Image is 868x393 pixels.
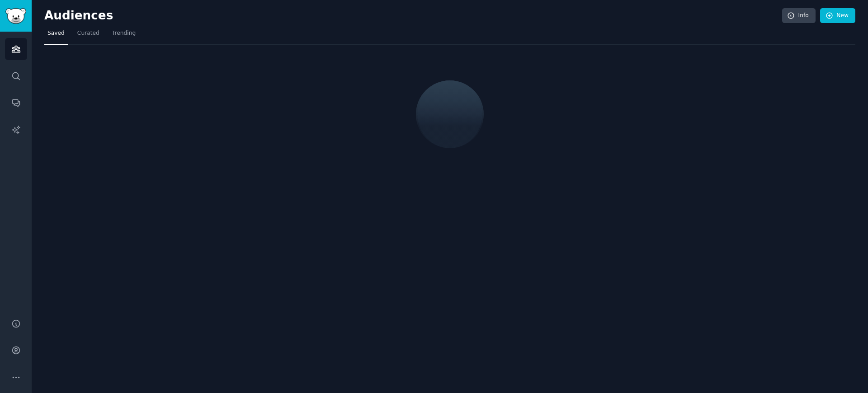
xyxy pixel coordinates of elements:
[112,29,136,37] span: Trending
[44,26,68,45] a: Saved
[109,26,139,45] a: Trending
[44,9,782,23] h2: Audiences
[77,29,99,37] span: Curated
[820,8,855,23] a: New
[74,26,103,45] a: Curated
[782,8,816,23] a: Info
[5,8,26,24] img: GummySearch logo
[47,29,65,37] span: Saved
